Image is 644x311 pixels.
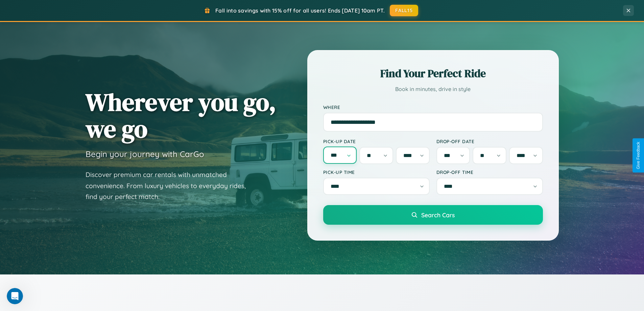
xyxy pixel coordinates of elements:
[421,211,455,219] span: Search Cars
[323,66,543,81] h2: Find Your Perfect Ride
[323,205,543,225] button: Search Cars
[390,5,418,16] button: FALL15
[7,288,23,304] iframe: Intercom live chat
[323,138,430,144] label: Pick-up Date
[86,149,204,159] h3: Begin your journey with CarGo
[436,169,543,175] label: Drop-off Time
[86,89,276,142] h1: Wherever you go, we go
[323,104,543,110] label: Where
[636,142,641,169] div: Give Feedback
[86,169,255,202] p: Discover premium car rentals with unmatched convenience. From luxury vehicles to everyday rides, ...
[323,169,430,175] label: Pick-up Time
[436,138,543,144] label: Drop-off Date
[215,7,385,14] span: Fall into savings with 15% off for all users! Ends [DATE] 10am PT.
[323,84,543,94] p: Book in minutes, drive in style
